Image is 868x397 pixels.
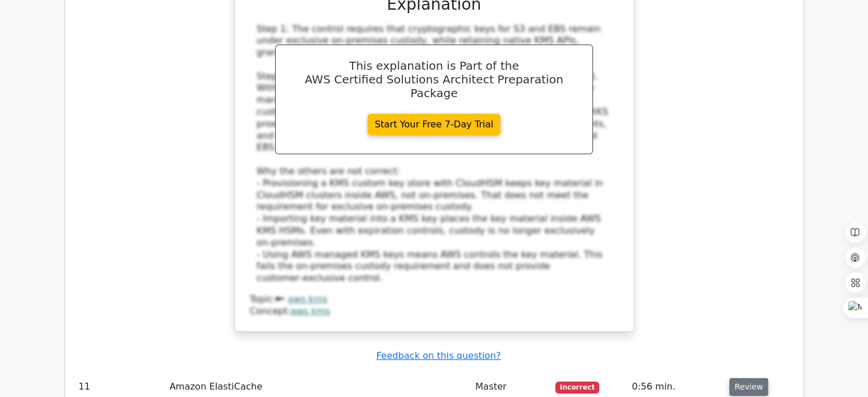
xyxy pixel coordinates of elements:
[257,23,612,285] div: Step 1: The control requires that cryptographic keys for S3 and EBS remain under exclusive on‑pre...
[288,294,328,304] a: aws kms
[376,350,500,361] a: Feedback on this question?
[290,306,330,316] a: aws kms
[250,294,619,306] div: Topic:
[729,378,768,396] button: Review
[555,382,599,393] span: Incorrect
[250,306,619,318] div: Concept:
[368,114,501,135] a: Start Your Free 7-Day Trial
